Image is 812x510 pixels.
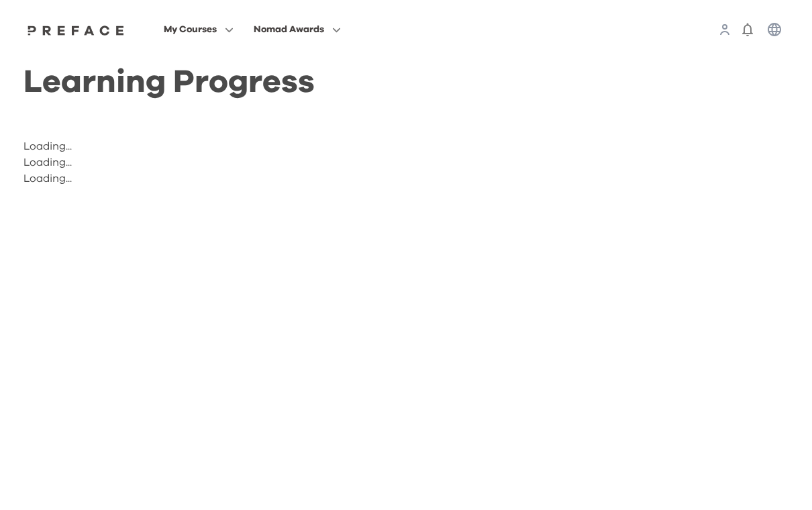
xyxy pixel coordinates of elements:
span: Nomad Awards [254,21,324,38]
span: My Courses [164,21,217,38]
img: Preface Logo [24,25,128,36]
p: Loading... [23,138,521,154]
h1: Learning Progress [23,75,521,90]
button: My Courses [160,21,238,38]
p: Loading... [23,154,521,170]
p: Loading... [23,170,521,187]
button: Nomad Awards [250,21,345,38]
a: Preface Logo [24,24,128,35]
